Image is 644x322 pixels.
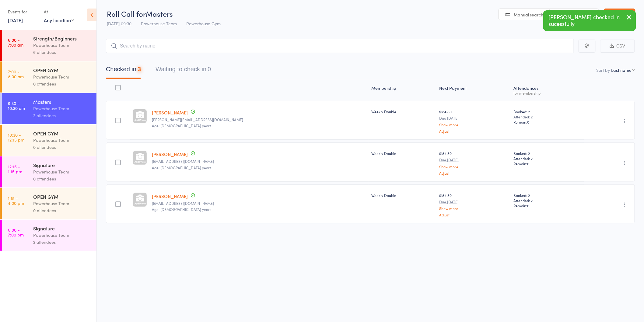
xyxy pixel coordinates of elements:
[152,117,366,122] small: liese@ozemail.com.au
[33,144,91,151] div: 0 attendees
[33,200,91,207] div: Powerhouse Team
[439,116,509,120] small: Due [DATE]
[33,232,91,239] div: Powerhouse Team
[439,193,509,217] div: $184.80
[527,203,530,208] span: 0
[152,109,188,116] a: [PERSON_NAME]
[138,66,141,72] div: 3
[141,20,177,26] span: Powerhouse Team
[106,39,574,53] input: Search by name
[439,206,509,210] a: Show more
[600,40,635,53] button: CSV
[597,67,610,73] label: Sort by
[106,63,141,79] button: Checked in3
[2,93,96,124] a: 9:30 -10:30 amMastersPowerhouse Team3 attendees
[152,201,366,205] small: quinnsan@icloud.com
[439,213,509,217] a: Adjust
[514,109,582,114] span: Booked: 2
[514,156,582,161] span: Attended: 2
[33,73,91,80] div: Powerhouse Team
[8,227,24,237] time: 6:00 - 7:00 pm
[44,17,74,23] div: Any location
[44,7,74,17] div: At
[8,69,24,79] time: 7:00 - 8:00 am
[527,161,530,166] span: 0
[2,188,96,219] a: 1:15 -4:00 pmOPEN GYMPowerhouse Team0 attendees
[371,151,435,156] div: Weekly Double
[33,239,91,246] div: 2 attendees
[33,137,91,144] div: Powerhouse Team
[514,198,582,203] span: Attended: 2
[8,7,38,17] div: Events for
[107,20,131,26] span: [DATE] 09:30
[514,12,544,18] span: Manual search
[33,49,91,56] div: 6 attendees
[152,151,188,157] a: [PERSON_NAME]
[8,101,25,110] time: 9:30 - 10:30 am
[371,109,435,114] div: Weekly Double
[439,165,509,169] a: Show more
[33,175,91,182] div: 0 attendees
[439,109,509,133] div: $184.80
[437,82,511,98] div: Next Payment
[33,168,91,175] div: Powerhouse Team
[33,112,91,119] div: 3 attendees
[2,61,96,93] a: 7:00 -8:00 amOPEN GYMPowerhouse Team0 attendees
[33,42,91,49] div: Powerhouse Team
[152,165,211,170] span: Age: [DEMOGRAPHIC_DATA] years
[8,132,24,142] time: 10:30 - 12:15 pm
[439,171,509,175] a: Adjust
[514,161,582,166] span: Remain:
[33,67,91,73] div: OPEN GYM
[8,17,23,23] a: [DATE]
[208,66,211,72] div: 0
[439,200,509,204] small: Due [DATE]
[8,164,22,174] time: 12:15 - 1:15 pm
[146,9,173,19] span: Masters
[439,129,509,133] a: Adjust
[152,193,188,199] a: [PERSON_NAME]
[33,207,91,214] div: 0 attendees
[152,123,211,128] span: Age: [DEMOGRAPHIC_DATA] years
[611,67,632,73] div: Last name
[439,151,509,175] div: $184.80
[33,225,91,232] div: Signature
[33,162,91,168] div: Signature
[2,220,96,251] a: 6:00 -7:00 pmSignaturePowerhouse Team2 attendees
[439,158,509,162] small: Due [DATE]
[514,119,582,124] span: Remain:
[33,105,91,112] div: Powerhouse Team
[152,207,211,212] span: Age: [DEMOGRAPHIC_DATA] years
[33,98,91,105] div: Masters
[514,151,582,156] span: Booked: 2
[33,130,91,137] div: OPEN GYM
[371,193,435,198] div: Weekly Double
[8,37,23,47] time: 6:00 - 7:00 am
[514,193,582,198] span: Booked: 2
[33,35,91,42] div: Strength/Beginners
[514,91,582,95] div: for membership
[527,119,530,124] span: 0
[604,9,635,21] a: Exit roll call
[511,82,584,98] div: Atten­dances
[543,10,636,31] div: [PERSON_NAME] checked in sucessfully
[2,156,96,187] a: 12:15 -1:15 pmSignaturePowerhouse Team0 attendees
[2,125,96,156] a: 10:30 -12:15 pmOPEN GYMPowerhouse Team0 attendees
[33,193,91,200] div: OPEN GYM
[186,20,221,26] span: Powerhouse Gym
[33,80,91,87] div: 0 attendees
[2,30,96,61] a: 6:00 -7:00 amStrength/BeginnersPowerhouse Team6 attendees
[439,123,509,127] a: Show more
[156,63,211,79] button: Waiting to check in0
[107,9,146,19] span: Roll Call for
[8,196,24,205] time: 1:15 - 4:00 pm
[514,203,582,208] span: Remain:
[152,159,366,163] small: paulga@bigpond.net.au
[369,82,437,98] div: Membership
[514,114,582,119] span: Attended: 2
